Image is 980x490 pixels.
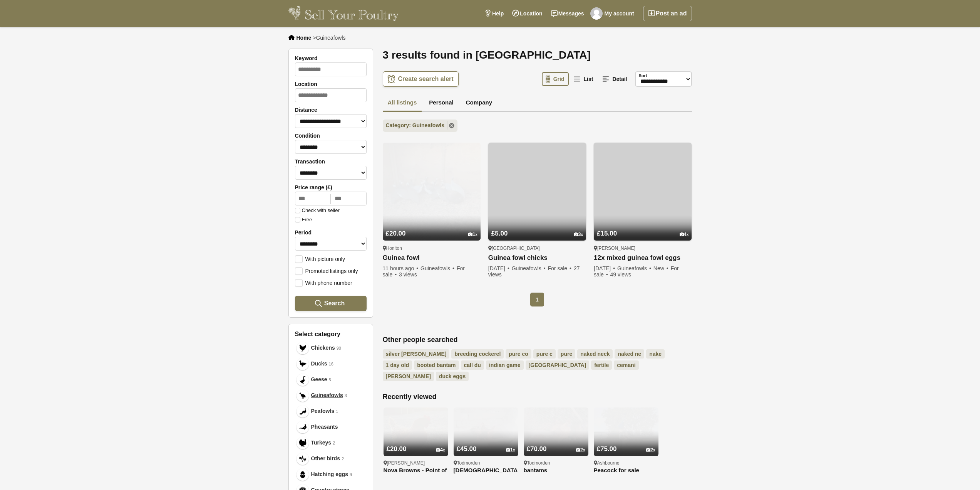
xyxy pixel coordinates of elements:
a: Ducks Ducks 16 [295,356,367,372]
a: Personal [424,94,458,112]
a: Chickens Chickens 90 [295,340,367,356]
span: For sale [383,265,465,278]
div: [PERSON_NAME] [594,245,692,251]
a: indian game [486,360,524,370]
em: 3 [345,392,347,399]
a: Category: Guineafowls [383,120,457,132]
label: Keyword [295,55,367,61]
a: pure co [506,349,531,359]
img: Other birds [299,455,307,463]
label: Free [295,217,312,222]
h1: 3 results found in [GEOGRAPHIC_DATA] [383,49,692,62]
a: breeding cockerel [451,349,504,359]
a: [PERSON_NAME] [383,372,434,381]
div: 1 [468,232,477,237]
a: £70.00 2 [524,431,588,456]
a: Geese Geese 5 [295,372,367,387]
a: Home [297,35,312,41]
div: Ashbourne [594,460,658,466]
span: New [653,265,669,271]
img: Peafowls [299,407,307,415]
div: 3 [574,232,583,237]
a: My account [588,6,638,21]
h3: Select category [295,330,367,338]
a: naked neck [577,349,613,359]
div: 1 [506,447,515,453]
a: pure c [533,349,556,359]
div: Todmorden [524,460,588,466]
span: Guineafowls [420,265,455,271]
a: Post an ad [643,6,692,21]
img: AlanBlackburn [590,7,603,20]
a: Guinea fowl [383,254,481,262]
a: Guineafowls Guineafowls 3 [295,387,367,403]
div: [GEOGRAPHIC_DATA] [488,245,586,251]
span: For sale [548,265,572,271]
span: Pheasants [311,423,338,431]
a: Messages [547,6,588,21]
button: Search [295,296,367,311]
a: £15.00 4 [594,215,692,241]
a: List [570,72,598,86]
span: Search [324,300,345,307]
em: 5 [329,377,331,383]
span: £20.00 [386,230,406,237]
span: Hatching eggs [311,470,348,478]
a: bantams [524,467,588,474]
a: booted bantam [414,360,459,370]
div: Todmorden [454,460,518,466]
a: £45.00 1 [454,431,518,456]
a: [GEOGRAPHIC_DATA] [526,360,590,370]
span: Create search alert [398,75,454,83]
a: Grid [542,72,569,86]
a: Nova Browns - Point of Lays - [GEOGRAPHIC_DATA] [384,467,448,474]
img: Chickens [299,344,307,352]
label: With picture only [295,255,345,262]
span: Guineafowls [617,265,652,271]
span: Peafowls [311,407,335,415]
a: duck eggs [436,372,469,381]
span: £75.00 [597,445,617,453]
span: Detail [612,76,627,82]
a: fertile [591,360,612,370]
a: Peacock for sale [594,467,658,474]
a: £20.00 1 [383,215,481,241]
img: Nova Browns - Point of Lays - Lancashire [384,407,448,456]
span: Other birds [311,455,340,463]
span: Ducks [311,360,327,368]
img: Turkeys [299,439,307,447]
span: 27 views [488,265,580,278]
a: silver [PERSON_NAME] [383,349,450,359]
a: £20.00 4 [384,431,448,456]
span: [DATE] [594,265,616,271]
span: Geese [311,375,327,384]
span: £45.00 [457,445,477,453]
a: Create search alert [383,71,459,87]
a: Company [461,94,497,112]
a: nake [646,349,665,359]
span: Grid [553,76,565,82]
img: Hatching eggs [299,471,307,478]
a: £75.00 2 [594,431,658,456]
img: Guineafowls [299,392,307,399]
label: Check with seller [295,208,340,213]
label: Period [295,229,367,236]
span: 11 hours ago [383,265,419,271]
h2: Recently viewed [383,393,692,401]
span: £15.00 [597,230,617,237]
div: 2 [576,447,585,453]
a: naked ne [615,349,644,359]
img: Pheasants [299,423,307,431]
a: 1 day old [383,360,412,370]
img: Geese [299,376,307,384]
div: 4 [680,232,689,237]
a: call du [461,360,484,370]
a: All listings [383,94,422,112]
div: 4 [436,447,445,453]
a: [DEMOGRAPHIC_DATA] bantams [454,467,518,474]
span: [DATE] [488,265,510,271]
em: 16 [329,361,333,367]
span: Guineafowls [512,265,546,271]
img: Ducks [299,360,307,368]
label: Transaction [295,158,367,165]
